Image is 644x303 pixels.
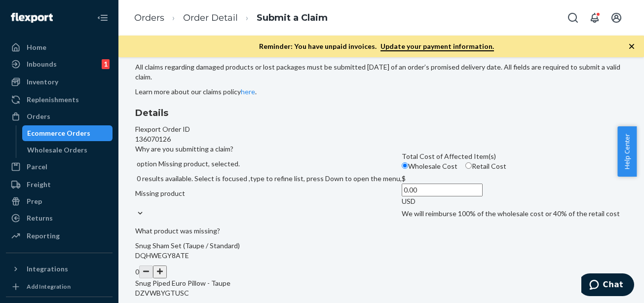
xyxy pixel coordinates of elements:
[402,184,483,196] input: $USD
[6,92,113,108] a: Replenishments
[27,231,60,241] div: Reporting
[6,109,113,124] a: Orders
[27,112,50,121] div: Orders
[27,42,46,52] div: Home
[6,281,113,293] a: Add Integration
[402,162,408,169] input: Wholesale Cost
[27,162,47,172] div: Parcel
[6,228,113,244] a: Reporting
[27,77,58,87] div: Inventory
[380,42,494,51] a: Update your payment information.
[402,209,620,219] p: We will reimburse 100% of the wholesale cost or 40% of the retail cost
[6,39,113,55] a: Home
[472,162,506,170] span: Retail Cost
[135,107,628,119] h3: Details
[11,13,53,23] img: Flexport logo
[465,162,472,169] input: Retail Cost
[27,264,68,274] div: Integrations
[6,210,113,226] a: Returns
[135,279,230,287] span: Snug Piped Euro Pillow - Taupe
[259,41,494,51] p: Reminder: You have unpaid invoices.
[402,174,483,184] div: $
[581,273,634,298] iframe: Abre un widget desde donde se puede chatear con uno de los agentes
[27,213,53,223] div: Returns
[135,62,628,82] p: All claims regarding damaged products or lost packages must be submitted [DATE] of an order’s pro...
[408,162,457,170] span: Wholesale Cost
[27,196,42,206] div: Prep
[6,193,113,209] a: Prep
[6,177,113,192] a: Freight
[27,282,71,291] div: Add Integration
[617,126,637,177] button: Help Center
[135,288,628,298] p: DZVWBYGTUSC
[135,226,628,236] p: What product was missing?
[183,12,238,23] a: Order Detail
[135,134,628,144] div: 136070126
[6,74,113,90] a: Inventory
[135,159,402,169] p: option Missing product, selected.
[134,12,164,23] a: Orders
[135,124,628,134] div: Flexport Order ID
[135,87,628,97] p: Learn more about our claims policy .
[585,8,605,28] button: Open notifications
[135,251,628,261] p: DQHWEGY8ATE
[22,142,113,158] a: Wholesale Orders
[402,196,483,206] div: USD
[102,59,110,69] div: 1
[135,241,240,250] span: Snug Sham Set (Taupe / Standard)
[126,3,336,33] ol: breadcrumbs
[27,59,57,69] div: Inbounds
[93,8,113,28] button: Close Navigation
[135,144,402,154] p: Why are you submitting a claim?
[563,8,583,28] button: Open Search Box
[6,159,113,175] a: Parcel
[606,8,626,28] button: Open account menu
[27,95,79,105] div: Replenishments
[135,265,628,278] div: 0
[6,56,113,72] a: Inbounds1
[6,261,113,277] button: Integrations
[241,87,255,96] a: here
[135,189,402,198] div: Missing product
[402,152,496,160] span: Total Cost of Affected Item(s)
[27,145,87,155] div: Wholesale Orders
[27,180,51,189] div: Freight
[257,12,328,23] a: Submit a Claim
[27,128,90,138] div: Ecommerce Orders
[22,125,113,141] a: Ecommerce Orders
[135,174,402,184] p: 0 results available. Select is focused ,type to refine list, press Down to open the menu,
